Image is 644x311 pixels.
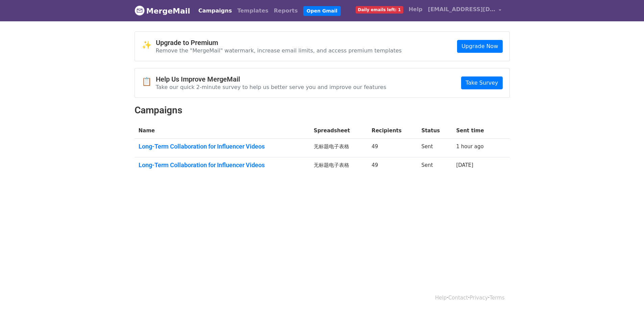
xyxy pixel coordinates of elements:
[417,139,452,157] td: Sent
[448,295,468,301] a: Contact
[457,40,502,53] a: Upgrade Now
[417,123,452,139] th: Status
[425,3,504,19] a: [EMAIL_ADDRESS][DOMAIN_NAME]
[428,5,496,14] span: [EMAIL_ADDRESS][DOMAIN_NAME]
[135,105,510,116] h2: Campaigns
[156,75,386,83] h4: Help Us Improve MergeMail
[196,4,235,18] a: Campaigns
[367,157,417,175] td: 49
[470,295,488,301] a: Privacy
[367,139,417,157] td: 49
[367,123,417,139] th: Recipients
[435,295,447,301] a: Help
[406,3,425,16] a: Help
[135,4,190,18] a: MergeMail
[271,4,301,18] a: Reports
[142,77,156,87] span: 📋
[142,40,156,50] span: ✨
[353,3,406,16] a: Daily emails left: 1
[139,161,306,169] a: Long-Term Collaboration for Influencer Videos
[461,76,502,89] a: Take Survey
[310,139,367,157] td: 无标题电子表格
[310,123,367,139] th: Spreadsheet
[452,123,499,139] th: Sent time
[456,143,483,150] a: 1 hour ago
[417,157,452,175] td: Sent
[303,6,341,16] a: Open Gmail
[310,157,367,175] td: 无标题电子表格
[235,4,271,18] a: Templates
[135,123,310,139] th: Name
[490,295,504,301] a: Terms
[156,39,402,47] h4: Upgrade to Premium
[356,6,403,14] span: Daily emails left: 1
[456,162,473,168] a: [DATE]
[156,84,386,91] p: Take our quick 2-minute survey to help us better serve you and improve our features
[135,5,145,16] img: MergeMail logo
[139,143,306,150] a: Long-Term Collaboration for Influencer Videos
[156,47,402,54] p: Remove the "MergeMail" watermark, increase email limits, and access premium templates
